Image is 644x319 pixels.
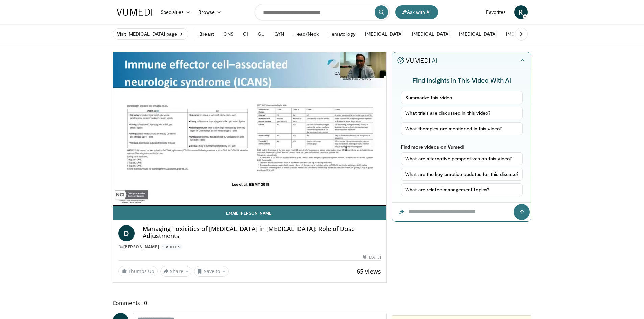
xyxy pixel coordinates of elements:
h4: Find Insights in This Video With AI [401,76,523,84]
img: vumedi-ai-logo.v2.svg [397,57,437,64]
a: D [118,225,135,241]
button: [MEDICAL_DATA] [502,27,548,41]
div: [DATE] [363,254,381,260]
button: Breast [195,27,218,41]
button: What are related management topics? [401,183,523,196]
a: R [514,5,528,19]
button: [MEDICAL_DATA] [455,27,501,41]
p: Find more videos on Vumedi [401,144,523,150]
div: By [118,244,381,250]
button: What therapies are mentioned in this video? [401,122,523,135]
button: [MEDICAL_DATA] [361,27,407,41]
button: GI [239,27,252,41]
button: Head/Neck [289,27,323,41]
button: Summarize this video [401,91,523,104]
img: VuMedi Logo [117,9,152,16]
button: Ask with AI [395,5,438,19]
a: Favorites [482,5,510,19]
button: What are the key practice updates for this disease? [401,168,523,181]
button: Save to [194,266,229,277]
button: Share [160,266,192,277]
span: 65 views [357,267,381,275]
button: Hematology [324,27,360,41]
a: [PERSON_NAME] [123,244,159,250]
iframe: Advertisement [411,227,512,311]
span: Comments 0 [113,299,387,308]
a: 5 Videos [160,244,183,250]
button: What are alternative perspectives on this video? [401,152,523,165]
h4: Managing Toxicities of [MEDICAL_DATA] in [MEDICAL_DATA]: Role of Dose Adjustments [143,225,381,240]
button: GYN [270,27,288,41]
a: Visit [MEDICAL_DATA] page [113,28,189,40]
button: GU [254,27,269,41]
input: Search topics, interventions [255,4,390,20]
a: Email [PERSON_NAME] [113,206,387,220]
video-js: Video Player [113,52,387,206]
button: What trials are discussed in this video? [401,107,523,119]
button: CNS [219,27,238,41]
a: Specialties [157,5,195,19]
a: Thumbs Up [118,266,158,276]
a: Browse [194,5,225,19]
input: Question for the AI [392,203,531,221]
button: [MEDICAL_DATA] [408,27,454,41]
